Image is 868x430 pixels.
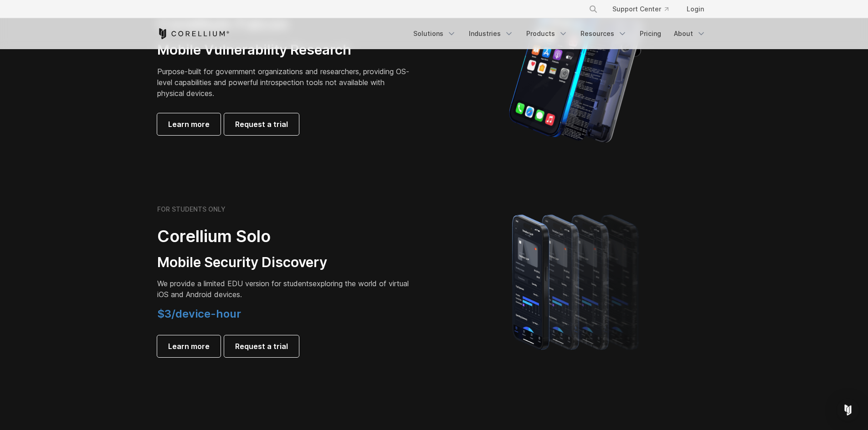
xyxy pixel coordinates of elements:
[157,335,221,357] a: Learn more
[575,25,632,42] a: Resources
[224,335,299,357] a: Request a trial
[224,113,299,135] a: Request a trial
[157,205,226,213] h6: FOR STUDENTS ONLY
[157,226,412,247] h2: Corellium Solo
[634,25,667,42] a: Pricing
[157,307,241,320] span: $3/device-hour
[408,25,711,42] div: Navigation Menu
[585,1,601,17] button: Search
[463,25,519,42] a: Industries
[157,278,412,300] p: exploring the world of virtual iOS and Android devices.
[408,25,462,42] a: Solutions
[521,25,573,42] a: Products
[679,1,711,17] a: Login
[168,341,210,352] span: Learn more
[157,254,412,271] h3: Mobile Security Discovery
[605,1,676,17] a: Support Center
[157,279,313,288] span: We provide a limited EDU version for students
[157,41,412,59] h3: Mobile Vulnerability Research
[578,1,711,17] div: Navigation Menu
[837,399,859,421] div: Open Intercom Messenger
[168,119,210,130] span: Learn more
[494,202,660,361] img: A lineup of four iPhone models becoming more gradient and blurred
[157,28,230,39] a: Corellium Home
[157,113,221,135] a: Learn more
[157,66,412,99] p: Purpose-built for government organizations and researchers, providing OS-level capabilities and p...
[235,119,288,130] span: Request a trial
[235,341,288,352] span: Request a trial
[668,25,711,42] a: About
